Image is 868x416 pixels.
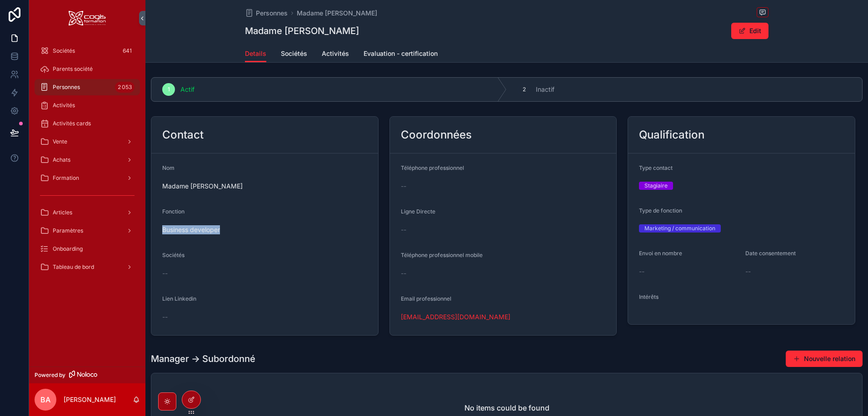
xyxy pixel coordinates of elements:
span: 1 [168,86,170,93]
a: Activités [35,97,140,114]
span: Tableau de bord [53,263,94,271]
span: -- [401,269,406,278]
span: -- [162,269,168,278]
span: Details [245,49,266,58]
a: Paramètres [35,223,140,239]
span: -- [162,312,168,322]
span: -- [401,182,406,191]
span: Type de fonction [639,207,682,214]
span: Sociétés [53,47,75,54]
span: Paramètres [53,227,83,234]
div: scrollable content [29,36,145,287]
span: Personnes [256,9,288,18]
a: Parents société [35,61,140,77]
span: Activités [53,102,75,109]
h2: Coordonnées [401,128,472,142]
span: Type contact [639,164,673,171]
button: Edit [731,23,768,39]
a: Achats [35,152,140,168]
span: Sociétés [162,252,185,258]
span: Achats [53,156,70,163]
a: Madame [PERSON_NAME] [297,9,377,18]
span: Sociétés [281,49,307,58]
a: Activités [322,45,349,64]
span: Madame [PERSON_NAME] [162,182,367,191]
div: 2 053 [115,82,135,93]
span: Formation [53,174,79,182]
span: Lien Linkedin [162,295,196,302]
button: Nouvelle relation [786,351,863,367]
span: Ligne Directe [401,208,435,215]
span: Téléphone professionnel [401,164,464,171]
a: Onboarding [35,241,140,257]
span: BA [40,394,50,405]
span: Nom [162,164,175,171]
span: Intérêts [639,293,658,300]
span: Activités cards [53,120,91,127]
a: Articles [35,204,140,221]
span: Actif [180,85,195,94]
h2: Qualification [639,128,704,142]
a: Evaluation - certification [364,45,438,64]
a: Activités cards [35,115,140,132]
a: Vente [35,134,140,150]
h2: No items could be found [464,402,549,413]
span: Onboarding [53,245,83,253]
a: Personnes [245,9,288,18]
span: Powered by [35,371,65,379]
span: Vente [53,138,67,145]
a: Powered by [29,366,145,383]
span: 2 [523,86,526,93]
span: Téléphone professionnel mobile [401,252,483,258]
span: -- [401,225,406,234]
a: Sociétés641 [35,43,140,59]
span: Email professionnel [401,295,451,302]
img: App logo [69,11,106,25]
a: Formation [35,170,140,186]
span: -- [639,267,644,276]
span: Date consentement [745,250,796,257]
span: Inactif [536,85,554,94]
div: Marketing / communication [644,224,715,233]
h2: Contact [162,128,204,142]
div: Stagiaire [644,182,668,190]
span: Parents société [53,65,93,73]
span: Fonction [162,208,185,215]
h1: Madame [PERSON_NAME] [245,25,359,37]
a: Personnes2 053 [35,79,140,95]
span: Business developer [162,225,367,234]
a: Sociétés [281,45,307,64]
h1: Manager -> Subordonné [151,352,255,365]
span: Evaluation - certification [364,49,438,58]
span: Personnes [53,84,80,91]
p: [PERSON_NAME] [64,395,116,404]
span: Envoi en nombre [639,250,682,257]
a: Tableau de bord [35,259,140,275]
span: Activités [322,49,349,58]
span: Articles [53,209,72,216]
a: Details [245,45,266,63]
a: [EMAIL_ADDRESS][DOMAIN_NAME] [401,312,510,322]
div: 641 [120,45,135,56]
span: -- [745,267,751,276]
